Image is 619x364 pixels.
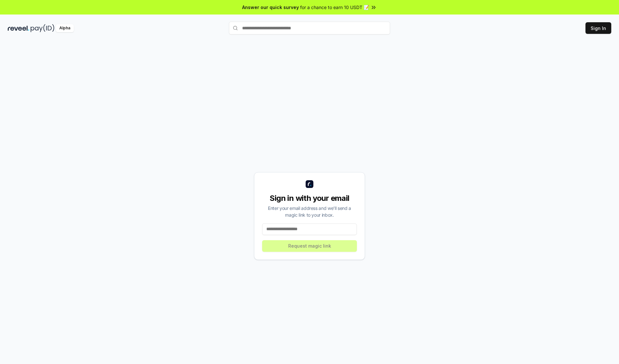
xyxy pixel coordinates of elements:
div: Alpha [56,24,74,32]
div: Enter your email address and we’ll send a magic link to your inbox. [262,205,357,218]
span: for a chance to earn 10 USDT 📝 [300,4,369,11]
span: Answer our quick survey [242,4,299,11]
img: reveel_dark [8,24,29,32]
img: logo_small [306,180,313,188]
img: pay_id [31,24,54,32]
div: Sign in with your email [262,193,357,203]
button: Sign In [585,22,611,34]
